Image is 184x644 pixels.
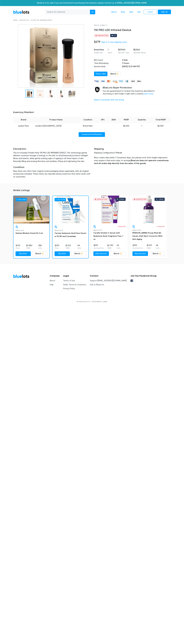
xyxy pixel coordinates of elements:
p: Price [55,247,59,249]
div: Live Auction [97,199,107,200]
p: MSRP [26,247,32,249]
p: 4 days left [157,225,165,228]
h5: Company [50,275,60,277]
li: 48 [156,244,159,249]
h5: Inventory Manifest [13,111,171,114]
img: paypal_credit-80455e56f6e1299e8d57f40c0dcee7b8cd4ae79b9eccbfc37e2480457ba36de9.png [94,80,99,83]
p: Units [38,247,42,249]
li: $2,880 [26,244,32,249]
span: Brand New [93,229,102,231]
p: Price [16,247,20,249]
td: Auction Ends [94,65,122,68]
img: visa-79caf175f036a155110d1892330093d4c38f53c55c9ec9e2c3a54a56571784bb.png [100,80,105,83]
a: BlueLots [13,274,29,278]
a: Sign Up [158,10,171,14]
a: Watch [109,72,120,76]
a: Buy Now [52,196,88,223]
a: Seller Terms & Conditions [63,284,86,286]
a: Help [50,284,54,286]
li: Support: [90,279,127,282]
li: $1,103 [66,244,71,249]
div: $279.00 [118,48,130,51]
div: 1 [108,48,114,51]
a: Terms of Use [63,280,75,282]
li: $700 [16,244,20,249]
p: New items are still in their original retail packaging where applicable, with all original access... [13,170,90,178]
a: Learn more [143,93,153,95]
th: ASIN [108,117,119,123]
div: Condition [94,52,104,54]
p: Most orders ship within 1-3 business days, but please note that freight shipments may require a f... [94,156,171,165]
a: Help [127,10,135,15]
h5: Legal [63,275,86,277]
td: predire [GEOGRAPHIC_DATA] [34,123,78,129]
td: Brand New [78,123,98,129]
th: MSRP [119,117,133,123]
li: $1,919 [147,244,152,249]
a: Watch [110,251,126,256]
h5: Join Our Facebook Group [130,275,157,277]
td: $5,500 [119,123,133,129]
li: 288 [38,244,42,249]
h5: Description [13,147,90,150]
li: 96 [117,244,120,249]
div: 0 bids [120,199,124,200]
th: UPC [97,117,108,123]
a: Report a problem with this listing [94,99,124,101]
a: Blog [119,10,127,15]
span: 1 Parcel [115,152,122,154]
img: diners_club-c48f30131b33b1bb0e5d0e2dbd43a8bea4cb12cb2961413e2f4250e06c020426.png [124,80,130,83]
input: Search for inventory [45,10,90,14]
li: $395 [133,244,143,249]
a: Privacy Policy [63,288,75,290]
td: 0 bids [122,59,157,62]
a: Buy Now [16,251,31,256]
img: 1b0cca95-ac37-4ebc-9240-76462fe8ba54-1707613570.png [18,24,84,88]
a: Watch [149,251,165,256]
div: Units [108,52,114,54]
p: Shipping Configuration: [94,151,171,154]
td: [DATE] 10:21 AM PDT [122,65,157,68]
h5: Contact [90,275,127,277]
p: MSRP [147,247,152,249]
th: Condition [78,117,98,123]
a: View Auction [132,251,148,256]
div: Live Auction [136,199,146,200]
a: Log In [144,10,157,14]
p: Units [156,247,159,249]
a: [EMAIL_ADDRESS][DOMAIN_NAME] [98,280,127,282]
h6: Buy Now [16,198,27,201]
div: 0 bids [159,199,163,200]
a: Download Full Manifest [79,132,105,137]
a: Sign in to see shipping costs [101,41,127,43]
p: Units [117,247,120,249]
h5: Similar Listings [13,189,171,192]
p: 3 days left [118,225,126,228]
a: Buy Now [13,196,49,223]
a: About [109,10,119,15]
p: Starting Price [94,247,104,249]
a: Live Auction 0 bids [91,196,128,223]
th: Brand [13,117,34,123]
div: Live Auction [98,35,108,36]
td: 11 hours [122,62,157,65]
th: Quantity [133,117,150,123]
h4: 11X PRO LED Infrared Device [94,28,158,32]
div: Original Retail [133,52,146,54]
td: pedire Paris [13,123,34,129]
a: Herban Wisdom Facial Oil, 5 ml [16,232,43,234]
h5: BlueLots Buyer Protection [103,86,158,89]
div: Health & Beauty [94,24,158,26]
p: MSRP [66,247,71,249]
img: ach-b7992fed28a4f97f893c574229be66187b9afb3f1a8d16a4691d3d3140a8ab00.png [130,80,136,83]
a: CeraVe Vitamin C Serum with Hyaluronic Acid, Fragrance Free, 1 oz [93,232,123,240]
td: Bid Count [94,59,122,62]
a: Place a Bid [94,72,107,76]
a: About [50,280,55,282]
img: discover-82be18ecfda2d062aad2762c1ca80e2d36a4073d45c9e0ffae68cd515fbd3d32.png [112,80,117,83]
li: $595 [94,244,104,249]
a: BlueLots [13,10,29,14]
p: Starting Price [133,247,143,249]
span: Brand New [16,230,24,231]
img: buyer_protection_shield-3b65640a83011c7d3ede35a8e5a80bfdfaa6a97447f0071c1475b91a4b0b3d01.png [94,86,101,93]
